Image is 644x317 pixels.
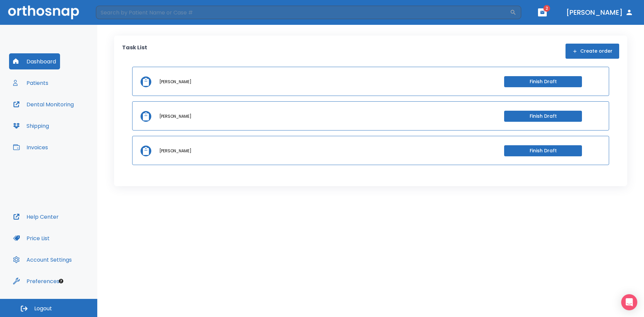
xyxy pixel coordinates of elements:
[504,76,582,87] button: Finish Draft
[9,118,53,134] button: Shipping
[566,44,619,59] button: Create order
[159,113,192,119] p: [PERSON_NAME]
[58,278,64,284] div: Tooltip anchor
[9,209,63,225] button: Help Center
[621,294,637,310] div: Open Intercom Messenger
[504,145,582,156] button: Finish Draft
[9,75,52,91] button: Patients
[9,273,63,289] button: Preferences
[563,6,636,18] button: [PERSON_NAME]
[159,79,192,85] p: [PERSON_NAME]
[8,5,79,19] img: Orthosnap
[96,6,510,19] input: Search by Patient Name or Case #
[159,148,192,154] p: [PERSON_NAME]
[9,96,78,112] button: Dental Monitoring
[9,139,52,155] button: Invoices
[9,53,60,69] button: Dashboard
[504,111,582,122] button: Finish Draft
[34,305,52,312] span: Logout
[543,5,550,12] span: 2
[122,44,147,59] p: Task List
[9,230,54,246] button: Price List
[9,252,76,268] button: Account Settings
